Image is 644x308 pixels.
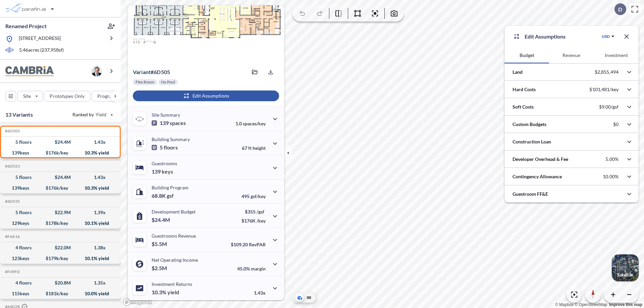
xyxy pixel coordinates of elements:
p: 5.00% [605,156,619,162]
p: 13 Variants [5,111,33,119]
button: Investment [594,47,639,63]
span: keys [162,168,173,175]
button: Program [92,91,128,102]
a: OpenStreetMap [575,302,607,307]
p: Construction Loan [513,138,551,145]
p: $355 [241,209,266,214]
p: 5 [152,144,178,151]
a: Mapbox homepage [123,298,152,306]
span: Variant [133,69,151,75]
p: Hard Costs [513,86,536,93]
p: 139 [152,120,186,126]
p: Site Summary [152,112,180,118]
span: /key [257,218,266,224]
h5: Click to copy the code [4,199,20,204]
p: $5.5M [152,241,168,247]
p: 67 [242,145,266,151]
p: $2.5M [152,265,168,271]
h5: Click to copy the code [4,164,20,169]
span: floors [164,144,178,151]
p: Custom Budgets [513,121,546,128]
p: 495 [241,193,266,199]
p: 1.0 [235,121,266,126]
p: Contingency Allowance [513,173,562,180]
p: Renamed Project [5,22,47,30]
a: Improve this map [609,302,642,307]
span: yield [167,289,179,296]
p: 68.8K [152,192,174,199]
span: margin [251,266,266,271]
p: D [618,6,622,12]
p: $0 [613,121,619,127]
p: Net Operating Income [152,257,198,263]
span: Yield [96,111,107,118]
div: USD [602,34,610,39]
p: 5.46 acres ( 237,958 sf) [19,47,64,54]
p: 1.43x [254,290,266,296]
p: No Pool [161,79,175,85]
button: Ranked by Yield [67,109,117,120]
p: $176K [241,218,266,224]
a: Mapbox [555,302,574,307]
img: Switcher Image [612,254,639,281]
button: Revenue [549,47,594,63]
p: $109.20 [231,242,266,247]
p: $101,481/key [589,86,619,93]
span: ft [248,145,252,151]
p: Building Program [152,185,189,190]
span: gsf/key [251,193,266,199]
p: Edit Assumptions [525,33,566,41]
p: 139 [152,168,173,175]
span: RevPAR [249,242,266,247]
span: height [253,145,266,151]
p: # 6d505 [133,69,170,75]
p: Land [513,69,523,75]
button: Site Plan [305,294,313,302]
button: Aerial View [296,294,304,302]
span: /gsf [257,209,264,214]
span: spaces [170,120,186,126]
p: Satellite [617,272,633,278]
img: BrandImage [5,66,54,76]
p: 45.0% [237,266,266,271]
button: Prototypes Only [44,91,90,102]
p: Site [23,93,31,100]
p: 10.3% [152,289,179,296]
p: Development Budget [152,209,196,214]
p: Developer Overhead & Fee [513,156,568,163]
p: Investment Returns [152,281,192,287]
p: $9.00/gsf [599,104,619,110]
span: gsf [167,192,174,199]
p: Guestrooms [152,161,177,166]
h5: Click to copy the code [4,234,20,239]
p: $2,855,494 [595,69,619,75]
p: Prototypes Only [50,93,85,100]
button: Switcher ImageSatellite [612,254,639,281]
span: spaces/key [243,121,266,126]
h5: Click to copy the code [4,269,20,274]
p: Program [97,93,116,100]
p: $24.4M [152,217,171,223]
p: Soft Costs [513,104,534,110]
p: Guestrooms Revenue [152,233,196,239]
h5: Click to copy the code [4,129,20,133]
p: Flex Room [136,79,154,85]
p: Guestroom FF&E [513,191,548,197]
img: user logo [91,66,102,76]
button: Site [17,91,43,102]
p: 10.00% [603,174,619,180]
button: Edit Assumptions [133,90,279,101]
button: Budget [504,47,549,63]
p: [STREET_ADDRESS] [19,35,61,43]
p: Building Summary [152,136,190,142]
